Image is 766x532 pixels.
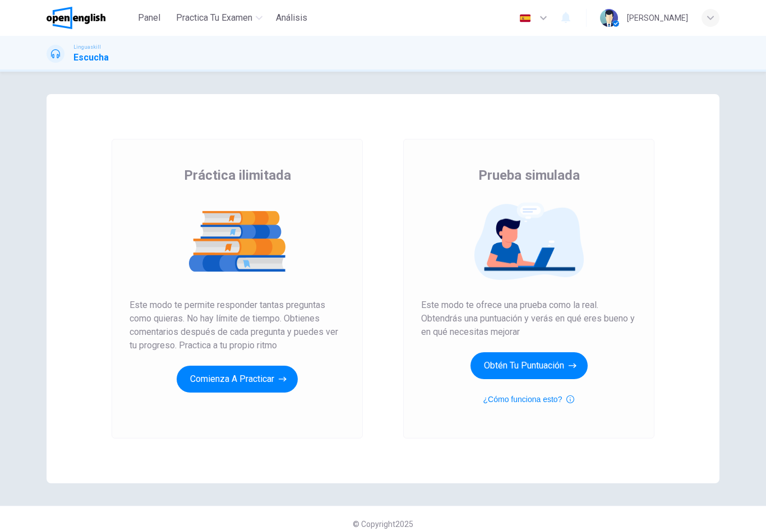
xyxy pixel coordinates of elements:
[470,352,588,379] button: Obtén tu puntuación
[421,298,636,339] span: Este modo te ofrece una prueba como la real. Obtendrás una puntuación y verás en qué eres bueno y...
[176,11,252,25] span: Practica tu examen
[47,7,105,29] img: OpenEnglish logo
[627,11,688,25] div: [PERSON_NAME]
[600,9,618,27] img: Profile picture
[271,8,312,28] button: Análisis
[483,393,575,406] button: ¿Cómo funciona esto?
[518,14,532,22] img: es
[73,51,109,64] h1: Escucha
[131,8,167,28] button: Panel
[172,8,267,28] button: Practica tu examen
[276,11,307,25] span: Análisis
[184,166,291,184] span: Práctica ilimitada
[73,43,101,51] span: Linguaskill
[130,298,345,352] span: Este modo te permite responder tantas preguntas como quieras. No hay límite de tiempo. Obtienes c...
[138,11,160,25] span: Panel
[177,366,298,393] button: Comienza a practicar
[353,520,413,529] span: © Copyright 2025
[47,7,131,29] a: OpenEnglish logo
[478,166,580,184] span: Prueba simulada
